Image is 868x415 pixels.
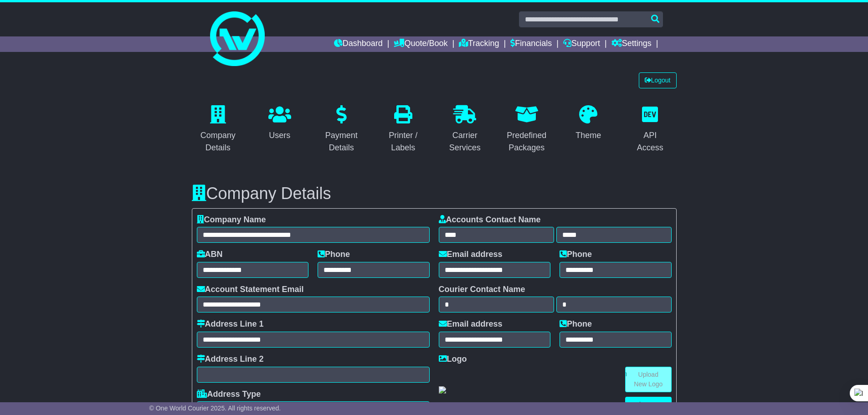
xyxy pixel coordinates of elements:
[192,184,677,203] h3: Company Details
[510,36,552,52] a: Financials
[506,129,547,154] div: Predefined Packages
[197,389,261,400] label: Address Type
[315,102,368,157] a: Payment Details
[625,397,672,413] a: Delete Logo
[439,285,525,295] label: Courier Contact Name
[445,129,486,154] div: Carrier Services
[192,102,245,157] a: Company Details
[563,36,600,52] a: Support
[500,102,553,157] a: Predefined Packages
[149,405,281,412] span: © One World Courier 2025. All rights reserved.
[624,102,677,157] a: API Access
[334,36,383,52] a: Dashboard
[630,129,671,154] div: API Access
[197,285,304,295] label: Account Statement Email
[439,319,503,329] label: Email address
[439,386,446,394] img: GetCustomerLogo
[560,319,592,329] label: Phone
[197,250,223,260] label: ABN
[625,367,672,392] a: Upload New Logo
[575,129,601,142] div: Theme
[570,102,607,145] a: Theme
[439,250,503,260] label: Email address
[383,129,424,154] div: Printer / Labels
[197,354,264,364] label: Address Line 2
[459,36,499,52] a: Tracking
[394,36,447,52] a: Quote/Book
[262,102,297,145] a: Users
[377,102,430,157] a: Printer / Labels
[318,250,350,260] label: Phone
[439,215,541,225] label: Accounts Contact Name
[439,102,492,157] a: Carrier Services
[197,215,266,225] label: Company Name
[198,129,239,154] div: Company Details
[560,250,592,260] label: Phone
[321,129,362,154] div: Payment Details
[611,36,652,52] a: Settings
[639,72,677,88] a: Logout
[197,319,264,329] label: Address Line 1
[439,354,467,364] label: Logo
[268,129,291,142] div: Users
